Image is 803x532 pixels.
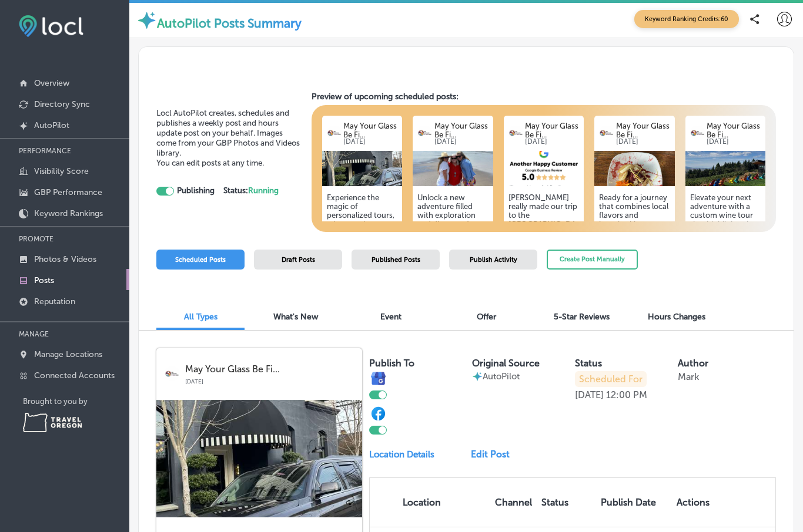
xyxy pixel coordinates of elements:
[322,151,403,186] img: 7904fce6-27d5-47dc-876c-2707b1b12b60IMG_0154.jpeg
[599,193,670,325] h5: Ready for a journey that combines local flavors and breathtaking sights? Dive into tailored Wine ...
[525,122,579,139] p: May Your Glass Be Fi...
[434,122,489,139] p: May Your Glass Be Fi...
[672,478,714,527] th: Actions
[34,78,69,88] p: Overview
[34,187,102,197] p: GBP Performance
[690,126,705,140] img: logo
[472,371,483,382] img: autopilot-icon
[372,256,420,264] span: Published Posts
[177,186,215,196] strong: Publishing
[369,449,434,460] p: Location Details
[23,397,129,406] p: Brought to you by
[508,193,580,325] h5: [PERSON_NAME] really made our trip to the [GEOGRAPHIC_DATA] one to remember. He's a great guy, is...
[547,250,638,270] button: Create Post Manually
[648,312,705,322] span: Hours Changes
[34,349,102,359] p: Manage Locations
[596,478,672,527] th: Publish Date
[136,10,157,31] img: autopilot-icon
[678,358,708,369] label: Author
[616,122,670,139] p: May Your Glass Be Fi...
[634,10,739,28] span: Keyword Ranking Credits: 60
[34,371,115,381] p: Connected Accounts
[434,139,489,145] p: [DATE]
[575,358,602,369] label: Status
[483,371,520,382] p: AutoPilot
[470,256,517,264] span: Publish Activity
[273,312,318,322] span: What's New
[616,139,670,145] p: [DATE]
[282,256,315,264] span: Draft Posts
[34,254,96,264] p: Photos & Videos
[223,186,279,196] strong: Status:
[707,122,761,139] p: May Your Glass Be Fi...
[34,120,69,130] p: AutoPilot
[678,371,699,382] p: Mark
[312,92,777,102] h3: Preview of upcoming scheduled posts:
[472,358,540,369] label: Original Source
[327,126,342,140] img: logo
[575,371,647,387] p: Scheduled For
[504,151,584,186] img: 5c7287a0-5bfd-423b-b7f6-eb1e33ec78b6.png
[370,478,490,527] th: Location
[34,166,89,176] p: Visibility Score
[19,15,83,37] img: fda3e92497d09a02dc62c9cd864e3231.png
[575,389,604,400] p: [DATE]
[537,478,596,527] th: Status
[606,389,647,400] p: 12:00 PM
[327,193,398,325] h5: Experience the magic of personalized tours, where each moment is curated for unforgettable memori...
[343,122,397,139] p: May Your Glass Be Fi...
[185,375,354,385] p: [DATE]
[156,158,264,168] span: You can edit posts at any time.
[156,108,300,158] span: Locl AutoPilot creates, schedules and publishes a weekly post and hours update post on your behal...
[690,193,761,325] h5: Elevate your next adventure with a custom wine tour that highlights the best local flavors. Jump ...
[707,139,761,145] p: [DATE]
[525,139,579,145] p: [DATE]
[248,186,279,196] span: Running
[599,126,614,140] img: logo
[343,139,397,145] p: [DATE]
[156,400,362,517] img: 7904fce6-27d5-47dc-876c-2707b1b12b60IMG_0154.jpeg
[34,99,90,109] p: Directory Sync
[490,478,537,527] th: Channel
[471,449,517,460] a: Edit Post
[185,364,354,375] p: May Your Glass Be Fi...
[685,151,766,186] img: a4911120-e381-47b0-be41-51ec9a5bec90IMG_2339.jpg
[369,358,414,369] label: Publish To
[594,151,675,186] img: 726afb99-0dbc-423a-9248-fada3b36a45bIMG_3785.jpeg
[165,366,179,381] img: logo
[380,312,401,322] span: Event
[34,297,75,307] p: Reputation
[417,193,489,325] h5: Unlock a new adventure filled with exploration and discovery! Enjoy a private journey along the s...
[157,16,302,31] label: AutoPilot Posts Summary
[184,312,218,322] span: All Types
[508,126,523,140] img: logo
[175,256,226,264] span: Scheduled Posts
[417,126,432,140] img: logo
[34,208,103,218] p: Keyword Rankings
[477,312,496,322] span: Offer
[34,275,54,285] p: Posts
[554,312,610,322] span: 5-Star Reviews
[413,151,493,186] img: 334d89e5-a3f7-42c5-8fb3-996a55393a62IMG_8619.jpg
[23,413,82,432] img: Travel Oregon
